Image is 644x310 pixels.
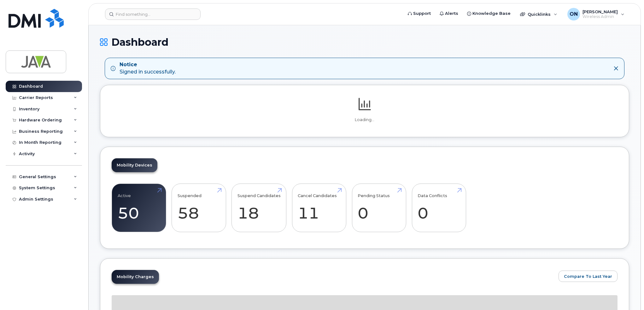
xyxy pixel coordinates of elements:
[112,158,157,172] a: Mobility Devices
[418,187,460,229] a: Data Conflicts 0
[118,187,160,229] a: Active 50
[298,187,340,229] a: Cancel Candidates 11
[112,117,618,123] p: Loading...
[112,270,159,284] a: Mobility Charges
[120,61,176,68] strong: Notice
[358,187,400,229] a: Pending Status 0
[178,187,220,229] a: Suspended 58
[120,61,176,76] div: Signed in successfully.
[559,271,618,282] button: Compare To Last Year
[564,273,612,279] span: Compare To Last Year
[100,37,629,48] h1: Dashboard
[237,187,281,229] a: Suspend Candidates 18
